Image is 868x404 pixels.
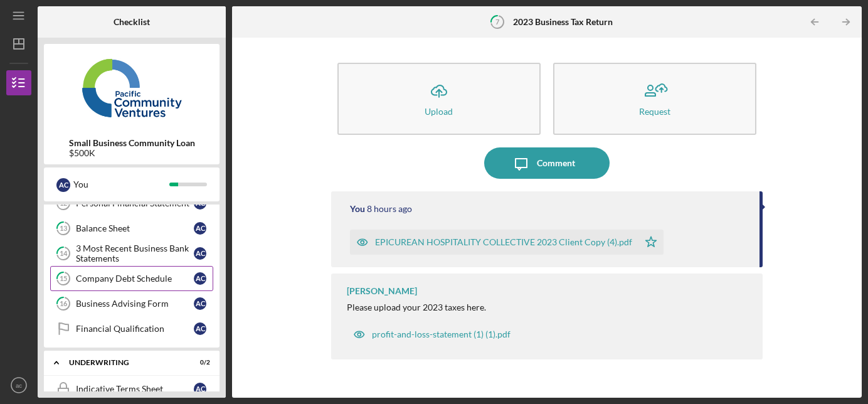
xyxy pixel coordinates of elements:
[50,316,213,341] a: Financial Qualificationac
[76,243,194,263] div: 3 Most Recent Business Bank Statements
[513,17,613,27] b: 2023 Business Tax Return
[194,383,206,395] div: a c
[639,107,670,116] div: Request
[60,300,68,308] tspan: 16
[16,382,22,389] text: ac
[372,329,511,339] div: profit-and-loss-statement (1) (1).pdf
[350,230,664,255] button: EPICUREAN HOSPITALITY COLLECTIVE 2023 Client Copy (4).pdf
[69,359,179,366] div: Underwriting
[495,18,500,26] tspan: 7
[60,275,67,283] tspan: 15
[76,223,194,233] div: Balance Sheet
[347,286,417,296] div: [PERSON_NAME]
[194,297,206,310] div: a c
[6,373,31,398] button: ac
[76,274,194,284] div: Company Debt Schedule
[76,384,194,394] div: Indicative Terms Sheet
[56,178,70,192] div: a c
[50,291,213,316] a: 16Business Advising Formac
[50,266,213,291] a: 15Company Debt Scheduleac
[69,148,195,158] div: $500K
[76,324,194,334] div: Financial Qualification
[60,225,67,233] tspan: 13
[60,250,68,258] tspan: 14
[347,302,486,312] div: Please upload your 2023 taxes here.
[50,216,213,241] a: 13Balance Sheetac
[347,322,517,347] button: profit-and-loss-statement (1) (1).pdf
[114,17,150,27] b: Checklist
[73,174,169,195] div: You
[188,359,210,366] div: 0 / 2
[375,237,632,247] div: EPICUREAN HOSPITALITY COLLECTIVE 2023 Client Copy (4).pdf
[553,63,756,135] button: Request
[367,204,412,214] time: 2025-09-17 19:55
[194,247,206,260] div: a c
[76,299,194,309] div: Business Advising Form
[425,107,453,116] div: Upload
[50,376,213,401] a: Indicative Terms Sheetac
[60,199,67,208] tspan: 12
[194,272,206,285] div: a c
[194,322,206,335] div: a c
[69,138,195,148] b: Small Business Community Loan
[194,222,206,235] div: a c
[337,63,541,135] button: Upload
[484,147,610,179] button: Comment
[537,147,575,179] div: Comment
[350,204,365,214] div: You
[44,50,220,125] img: Product logo
[50,241,213,266] a: 143 Most Recent Business Bank Statementsac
